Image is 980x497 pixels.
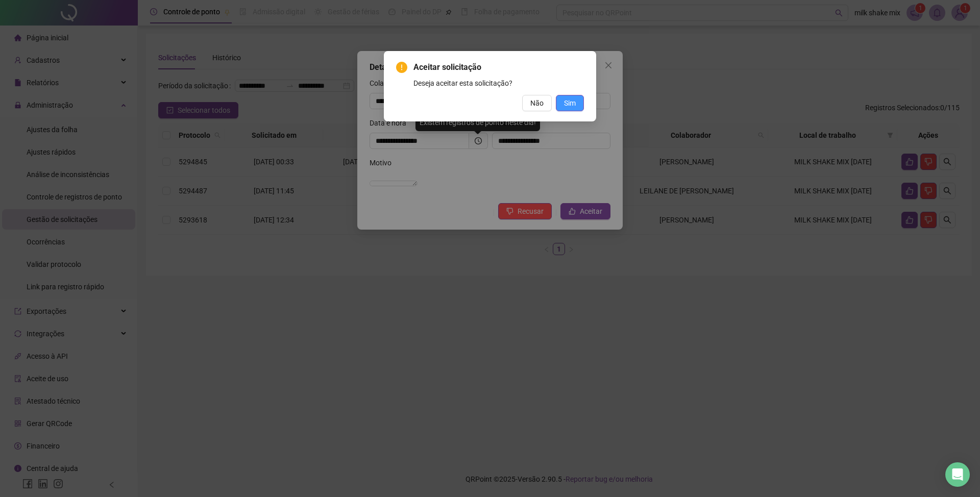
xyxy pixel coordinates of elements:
[556,95,584,111] button: Sim
[396,62,407,73] span: exclamation-circle
[945,462,970,487] div: Open Intercom Messenger
[564,97,576,109] span: Sim
[530,97,544,109] span: Não
[413,78,584,89] div: Deseja aceitar esta solicitação?
[413,61,584,73] span: Aceitar solicitação
[522,95,552,111] button: Não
